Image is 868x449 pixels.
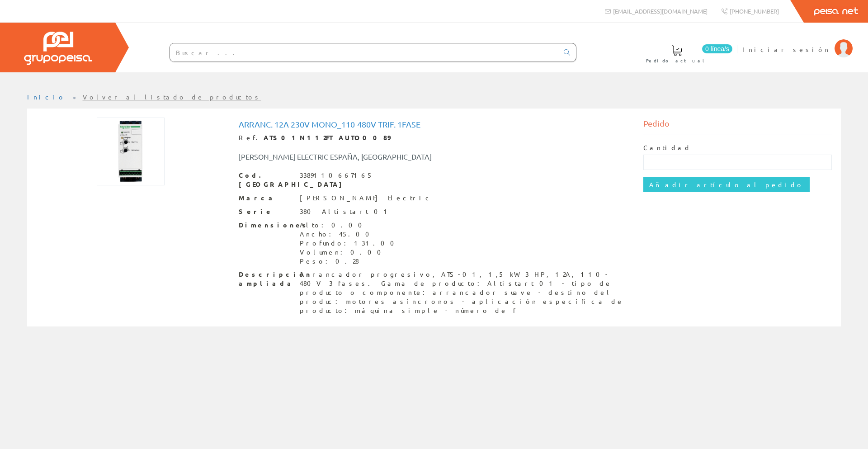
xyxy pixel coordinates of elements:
a: Volver al listado de productos [83,93,261,101]
a: Inicio [27,93,66,101]
span: [PHONE_NUMBER] [730,7,779,15]
div: Profundo: 131.00 [300,239,400,248]
a: Iniciar sesión [742,38,853,46]
div: Pedido [643,118,832,134]
span: Marca [239,194,293,203]
div: [PERSON_NAME] Electric [300,194,433,203]
span: Serie [239,207,293,216]
span: Iniciar sesión [742,45,830,54]
div: [PERSON_NAME] ELECTRIC ESPAÑA, [GEOGRAPHIC_DATA] [232,151,468,162]
div: 380 Altistart 01 [300,207,391,216]
label: Cantidad [643,143,691,152]
span: 0 línea/s [702,44,732,53]
div: Ancho: 45.00 [300,230,400,239]
span: Dimensiones [239,221,293,230]
span: Descripción ampliada [239,270,293,288]
div: Peso: 0.28 [300,257,400,266]
span: Cod. [GEOGRAPHIC_DATA] [239,171,293,189]
span: [EMAIL_ADDRESS][DOMAIN_NAME] [613,7,708,15]
input: Añadir artículo al pedido [643,177,810,192]
img: Foto artículo Arranc. 12a 230v Mono_110-480v Trif. 1fase (150x150) [97,118,165,185]
img: Grupo Peisa [24,32,92,65]
span: Pedido actual [646,56,708,65]
div: Volumen: 0.00 [300,248,400,257]
strong: ATS01N112FT AUTO0089 [264,133,391,142]
div: 3389110667165 [300,171,373,180]
div: Alto: 0.00 [300,221,400,230]
h1: Arranc. 12a 230v Mono_110-480v Trif. 1fase [239,120,630,129]
input: Buscar ... [170,43,558,61]
div: Ref. [239,133,630,142]
div: Arrancador progresivo, ATS-01, 1,5 kW 3 HP, 12A, 110-480V 3 fases. Gama de producto: Altistart 01... [300,270,630,315]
